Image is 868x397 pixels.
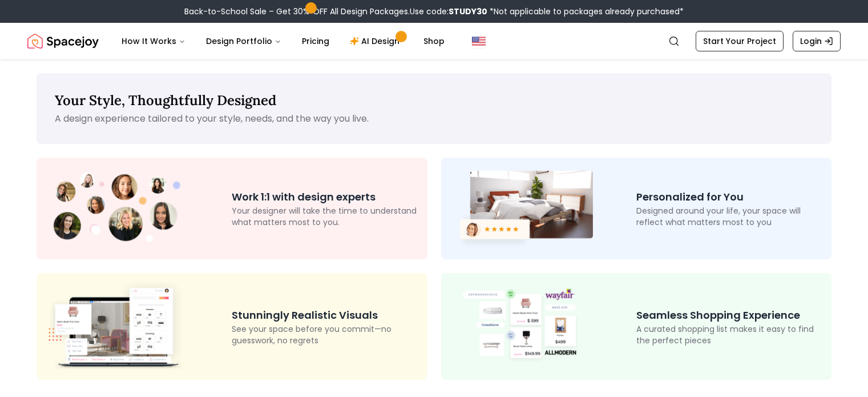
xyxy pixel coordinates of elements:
a: Spacejoy [27,30,99,53]
img: Design Experts [46,169,188,249]
p: Your Style, Thoughtfully Designed [55,91,813,110]
img: United States [472,34,486,48]
img: Shop Design [450,286,593,367]
span: Use code: [410,6,487,17]
button: Design Portfolio [197,30,290,53]
p: Personalized for You [636,189,822,205]
p: Your designer will take the time to understand what matters most to you. [232,205,418,228]
p: See your space before you commit—no guesswork, no regrets [232,323,418,346]
nav: Main [112,30,454,53]
div: Back-to-School Sale – Get 30% OFF All Design Packages. [184,6,684,17]
p: A curated shopping list makes it easy to find the perfect pieces [636,323,822,346]
img: Room Design [450,167,593,250]
p: Work 1:1 with design experts [232,189,418,205]
a: Pricing [293,30,338,53]
a: Login [793,31,841,51]
a: AI Design [341,30,412,53]
a: Shop [414,30,454,53]
b: STUDY30 [449,6,487,17]
img: Spacejoy Logo [27,30,99,53]
span: *Not applicable to packages already purchased* [487,6,684,17]
a: Start Your Project [696,31,784,51]
p: Designed around your life, your space will reflect what matters most to you [636,205,822,228]
img: 3D Design [46,282,188,370]
p: Seamless Shopping Experience [636,307,822,323]
p: Stunningly Realistic Visuals [232,307,418,323]
button: How It Works [112,30,195,53]
p: A design experience tailored to your style, needs, and the way you live. [55,112,813,126]
nav: Global [27,23,841,59]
